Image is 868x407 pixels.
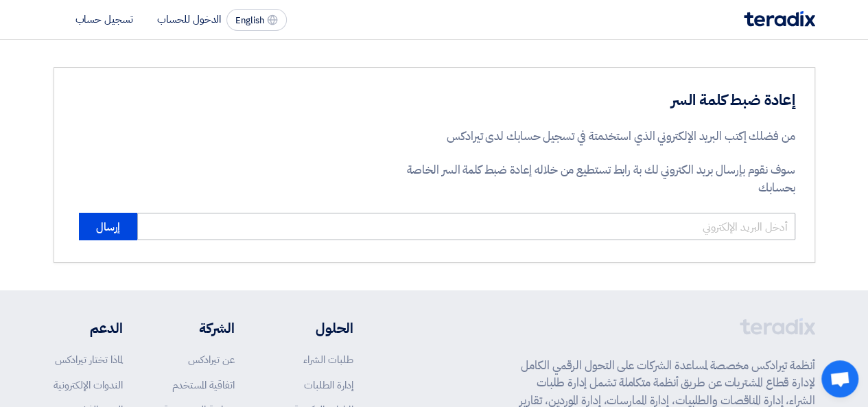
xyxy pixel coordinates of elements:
button: إرسال [79,213,137,240]
a: عن تيرادكس [188,352,235,367]
p: سوف نقوم بإرسال بريد الكتروني لك بة رابط تستطيع من خلاله إعادة ضبط كلمة السر الخاصة بحسابك [398,161,795,196]
li: الدعم [54,318,123,338]
li: الشركة [163,318,235,338]
li: تسجيل حساب [75,12,133,27]
img: Teradix logo [744,11,815,27]
h3: إعادة ضبط كلمة السر [398,90,795,111]
a: طلبات الشراء [303,352,353,367]
a: الندوات الإلكترونية [54,377,123,393]
a: إدارة الطلبات [304,377,353,393]
input: أدخل البريد الإلكتروني [137,213,795,240]
li: الحلول [276,318,353,338]
li: الدخول للحساب [157,12,221,27]
a: Open chat [821,360,858,397]
button: English [226,9,287,31]
a: اتفاقية المستخدم [172,377,235,393]
p: من فضلك إكتب البريد الإلكتروني الذي استخدمتة في تسجيل حسابك لدى تيرادكس [398,128,795,146]
a: لماذا تختار تيرادكس [55,352,123,367]
span: English [235,16,264,25]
